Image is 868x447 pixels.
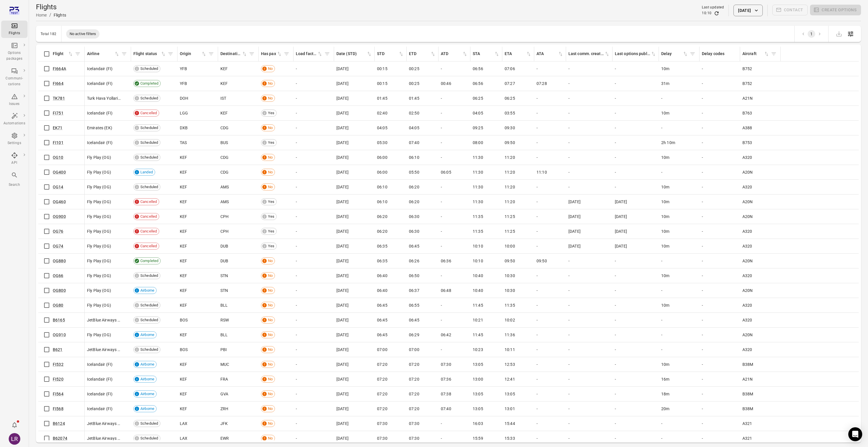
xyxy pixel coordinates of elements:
button: Filter by aircraft [769,50,778,58]
div: Last comm. created [568,51,604,57]
span: 00:25 [409,66,419,72]
span: 01:45 [377,95,387,101]
span: 04:05 [377,125,387,131]
span: ATA [537,51,563,57]
span: Filter by flight [73,50,82,58]
div: Sort by last communication created in ascending order [568,51,610,57]
span: [DATE] [336,155,349,160]
div: - [568,81,610,86]
span: DXB [180,125,188,131]
a: TK781 [53,96,65,101]
span: Scheduled [138,155,160,160]
span: 06:10 [409,155,419,160]
a: B6124 [53,421,65,426]
span: Icelandair (FI) [87,66,113,72]
span: 06:00 [377,155,387,160]
div: Delay codes [702,51,737,57]
div: - [296,66,332,72]
span: Has pax [261,51,282,57]
div: ATD [441,51,462,57]
h1: Flights [36,2,66,12]
div: - [661,169,697,175]
div: - [296,110,332,116]
span: Fly Play (OG) [87,199,111,205]
div: Flight [53,51,68,57]
div: Date (STD) [336,51,366,57]
span: B763 [742,110,752,116]
span: [DATE] [336,81,349,86]
div: Destination [220,51,242,57]
div: Open Intercom Messenger [848,427,862,441]
div: Sort by delay in ascending order [661,51,688,57]
span: Scheduled [138,140,160,146]
div: Has pax [261,51,276,57]
button: page 1 [808,30,815,38]
div: Sort by flight status in ascending order [133,51,166,57]
span: 2h 10m [661,140,675,146]
div: - [661,125,697,131]
span: Icelandair (FI) [87,81,113,86]
span: Yes [266,110,276,116]
a: Automations [1,111,28,128]
span: 07:27 [505,81,515,86]
div: - [537,125,564,131]
div: - [615,110,657,116]
span: 07:06 [505,66,515,72]
span: 05:50 [409,169,419,175]
span: [DATE] [336,184,349,190]
div: - [615,140,657,146]
span: Last comm. created [568,51,610,57]
div: - [615,81,657,86]
span: A320 [742,155,752,160]
div: - [441,140,468,146]
span: Delay [661,51,688,57]
a: FI568 [53,406,64,411]
span: LGG [180,110,188,116]
a: Settings [1,130,28,148]
span: 06:25 [473,95,483,101]
a: OG80 [53,303,64,308]
a: OG880 [53,259,66,263]
span: 10m [661,184,669,190]
div: STD [377,51,398,57]
div: - [615,169,657,175]
div: Sort by destination in ascending order [220,51,247,57]
div: - [615,125,657,131]
a: FI751 [53,111,64,115]
span: Please make a selection to create communications [772,5,808,16]
span: 06:56 [473,66,483,72]
span: Scheduled [138,95,160,101]
span: STA [473,51,500,57]
span: 31m [661,81,669,86]
div: Search [3,182,25,188]
span: 11:20 [505,169,515,175]
button: Filter by delay [688,50,697,58]
div: Sort by ATD in ascending order [441,51,468,57]
span: 06:20 [409,184,419,190]
div: Flights [54,12,66,18]
span: TAS [180,140,187,146]
div: - [702,184,738,190]
a: FI532 [53,362,64,367]
span: A20N [742,169,753,175]
a: OG14 [53,185,64,189]
a: OG910 [53,332,66,337]
span: 11:30 [473,184,483,190]
span: AMS [220,184,229,190]
div: Issues [3,101,25,107]
span: No [266,66,275,72]
span: KEF [220,66,228,72]
div: - [296,125,332,131]
span: 06:10 [377,184,387,190]
div: - [702,125,738,131]
span: ATD [441,51,468,57]
a: OG74 [53,244,64,248]
div: Aircraft [742,51,764,57]
span: 03:55 [505,110,515,116]
div: Last updated [702,5,724,10]
span: B752 [742,81,752,86]
span: B752 [742,66,752,72]
span: Flight [53,51,73,57]
button: Notifications [9,419,20,431]
span: CDG [220,125,229,131]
